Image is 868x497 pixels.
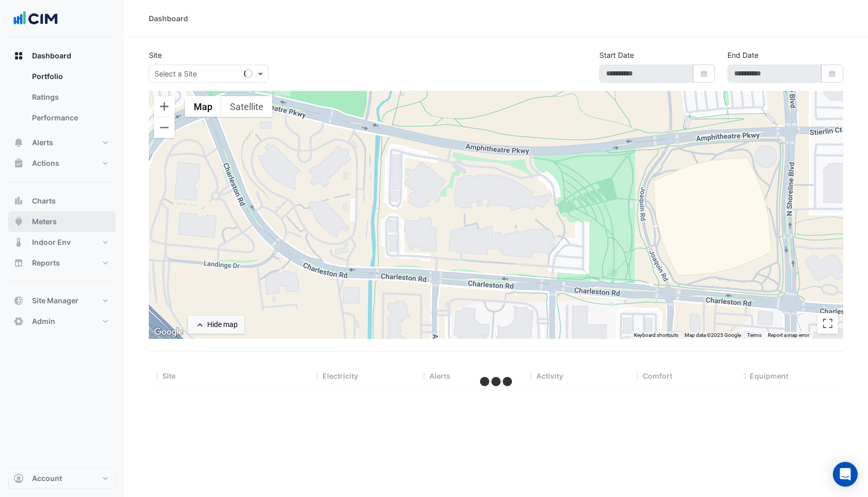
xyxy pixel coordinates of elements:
span: Alerts [32,137,53,148]
span: Actions [32,158,59,168]
a: Report a map error [768,332,809,338]
span: Comfort [643,371,672,380]
label: End Date [727,50,758,60]
a: Terms (opens in new tab) [747,332,762,338]
span: Electricity [322,371,358,380]
span: Site Manager [32,296,79,306]
span: Alerts [429,371,451,380]
button: Charts [8,191,116,211]
app-icon: Reports [13,258,24,268]
button: Hide map [188,316,244,334]
img: Google [151,325,185,339]
button: Alerts [8,132,116,153]
button: Reports [8,253,116,273]
button: Zoom in [154,96,175,117]
button: Dashboard [8,45,116,66]
app-icon: Site Manager [13,296,24,306]
span: Account [32,473,62,484]
div: Dashboard [8,66,116,132]
button: Show street map [185,96,221,117]
div: Hide map [207,319,238,330]
label: Start Date [599,50,634,60]
div: Open Intercom Messenger [833,462,858,487]
button: Account [8,468,116,489]
a: Portfolio [24,66,116,87]
button: Actions [8,153,116,174]
button: Admin [8,311,116,332]
img: Company Logo [12,8,59,29]
app-icon: Dashboard [13,51,24,61]
button: Site Manager [8,290,116,311]
span: Admin [32,316,55,327]
button: Meters [8,211,116,232]
app-icon: Meters [13,216,24,227]
button: Toggle fullscreen view [817,313,838,334]
span: Equipment [750,371,788,380]
span: Dashboard [32,51,71,61]
a: Performance [24,107,116,128]
app-icon: Admin [13,316,24,327]
button: Zoom out [154,117,175,138]
label: Site [149,50,162,60]
span: Site [162,371,176,380]
button: Indoor Env [8,232,116,253]
app-icon: Charts [13,196,24,206]
app-icon: Alerts [13,137,24,148]
span: Charts [32,196,56,206]
div: Dashboard [149,13,188,24]
span: Activity [536,371,563,380]
span: Map data ©2025 Google [685,332,741,338]
button: Show satellite imagery [221,96,272,117]
a: Open this area in Google Maps (opens a new window) [151,325,185,339]
span: Reports [32,258,60,268]
button: Keyboard shortcuts [634,332,678,339]
a: Ratings [24,87,116,107]
app-icon: Actions [13,158,24,168]
span: Meters [32,216,57,227]
span: Indoor Env [32,237,71,247]
app-icon: Indoor Env [13,237,24,247]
